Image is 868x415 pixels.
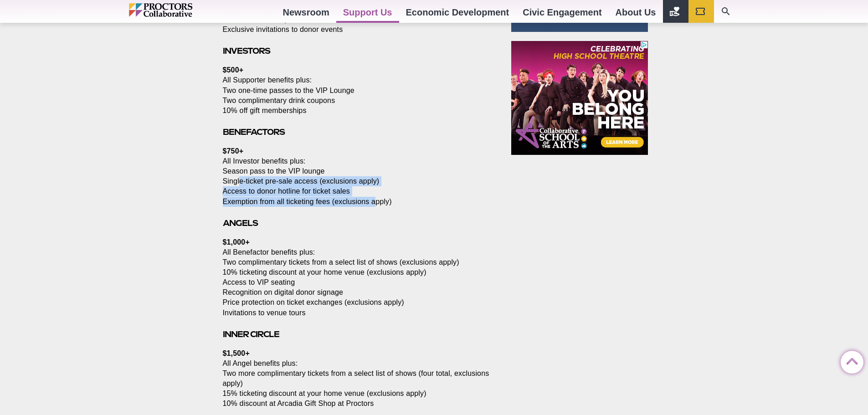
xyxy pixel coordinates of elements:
p: All Investor benefits plus: Season pass to the VIP lounge Single-ticket pre-sale access (exclusio... [223,146,491,206]
strong: Inner Circle [223,329,279,339]
iframe: Advertisement [511,41,648,155]
p: All Supporter benefits plus: Two one-time passes to the VIP Lounge Two complimentary drink coupon... [223,65,491,115]
strong: $1,000+ [223,238,250,246]
img: Proctors logo [129,3,231,17]
strong: Investors [223,46,270,56]
a: Back to Top [841,351,859,369]
strong: $1,500+ [223,349,250,357]
strong: Benefactors [223,127,285,137]
strong: Angels [223,218,258,228]
p: All Benefactor benefits plus: Two complimentary tickets from a select list of shows (exclusions a... [223,237,491,318]
strong: $500+ [223,66,244,74]
p: All Angel benefits plus: Two more complimentary tickets from a select list of shows (four total, ... [223,348,491,409]
strong: $750+ [223,147,244,155]
span: All Friend benefits plus: [223,15,300,23]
